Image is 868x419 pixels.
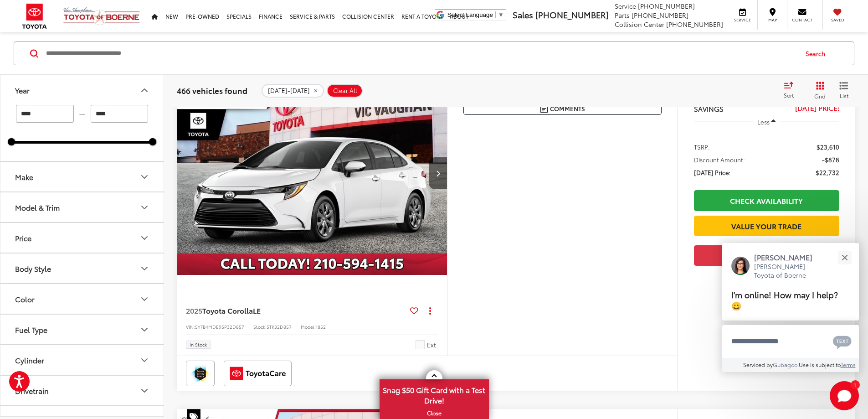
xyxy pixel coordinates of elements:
[0,345,164,375] button: CylinderCylinder
[447,11,493,18] span: Select Language
[327,83,363,97] button: Clear All
[253,305,261,316] span: LE
[0,376,164,405] button: DrivetrainDrivetrain
[615,10,630,20] span: Parts
[816,168,839,177] span: $22,732
[91,105,149,123] input: maximum
[535,9,608,21] span: [PHONE_NUMBER]
[15,386,49,395] div: Drivetrain
[15,203,60,212] div: Model & Trim
[773,361,799,368] a: Gubagoo.
[498,11,504,18] span: ▼
[268,87,310,94] span: [DATE]-[DATE]
[463,103,662,115] button: Comments
[262,83,324,97] button: remove 2024-2026
[190,342,207,347] span: In Stock
[177,84,247,95] span: 466 vehicles found
[15,356,44,364] div: Cylinder
[722,243,859,372] div: Close[PERSON_NAME][PERSON_NAME] Toyota of BoerneI'm online! How may I help? 😀Type your messageCha...
[830,381,859,410] svg: Start Chat
[0,75,164,105] button: YearYear
[15,325,47,334] div: Fuel Type
[139,85,150,96] div: Year
[731,288,838,311] span: I'm online! How may I help? 😀
[540,105,548,113] img: Comments
[832,81,855,99] button: List View
[841,361,856,368] a: Terms
[632,10,688,20] span: [PHONE_NUMBER]
[822,155,839,164] span: -$878
[202,305,253,316] span: Toyota Corolla
[835,248,854,267] button: Close
[830,331,854,352] button: Chat with SMS
[333,87,357,94] span: Clear All
[15,233,31,242] div: Price
[186,323,195,330] span: VIN:
[447,11,504,18] a: Select Language​
[429,307,431,314] span: dropdown dots
[732,17,753,23] span: Service
[839,91,848,99] span: List
[495,11,496,18] span: ​
[267,323,292,330] span: STK32D857
[694,155,745,164] span: Discount Amount:
[638,1,695,10] span: [PHONE_NUMBER]
[0,284,164,314] button: ColorColor
[722,325,859,358] textarea: Type your message
[139,355,150,366] div: Cylinder
[804,81,832,99] button: Grid View
[77,110,88,118] span: —
[757,118,770,126] span: Less
[15,86,30,94] div: Year
[16,105,74,123] input: minimum
[753,114,781,130] button: Less
[45,42,797,64] form: Search by Make, Model, or Keyword
[694,190,839,211] a: Check Availability
[694,216,839,236] a: Value Your Trade
[784,91,794,99] span: Sort
[666,20,723,29] span: [PHONE_NUMBER]
[15,264,51,273] div: Body Style
[316,323,326,330] span: 1852
[694,245,839,266] button: Get Price Now
[694,103,724,114] span: SAVINGS
[139,294,150,305] div: Color
[301,323,316,330] span: Model:
[422,302,438,318] button: Actions
[0,192,164,222] button: Model & TrimModel & Trim
[762,17,782,23] span: Map
[799,361,841,368] span: Use is subject to
[830,381,859,410] button: Toggle Chat Window
[550,104,585,113] span: Comments
[139,233,150,243] div: Price
[795,103,839,113] span: [DATE] Price:
[743,361,773,368] span: Serviced by
[139,171,150,182] div: Make
[779,81,804,99] button: Select sort value
[176,72,448,275] a: 2025 Toyota Corolla LE2025 Toyota Corolla LE2025 Toyota Corolla LE2025 Toyota Corolla LE
[833,335,852,349] svg: Text
[792,17,812,23] span: Contact
[188,362,213,384] img: Toyota Safety Sense Vic Vaughan Toyota of Boerne Boerne TX
[0,253,164,283] button: Body StyleBody Style
[63,7,140,26] img: Vic Vaughan Toyota of Boerne
[827,17,847,23] span: Saved
[139,202,150,213] div: Model & Trim
[429,157,447,189] button: Next image
[0,223,164,253] button: PricePrice
[427,341,438,349] span: Ext.
[176,72,448,275] img: 2025 Toyota Corolla LE
[186,305,202,316] span: 2025
[139,263,150,274] div: Body Style
[694,142,710,151] span: TSRP:
[0,315,164,344] button: Fuel TypeFuel Type
[694,168,730,177] span: [DATE] Price:
[416,340,425,349] span: Ice Cap
[0,162,164,191] button: MakeMake
[186,305,406,316] a: 2025Toyota CorollaLE
[797,42,838,65] button: Search
[513,9,533,21] span: Sales
[253,323,267,330] span: Stock:
[754,262,822,280] p: [PERSON_NAME] Toyota of Boerne
[754,252,822,262] p: [PERSON_NAME]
